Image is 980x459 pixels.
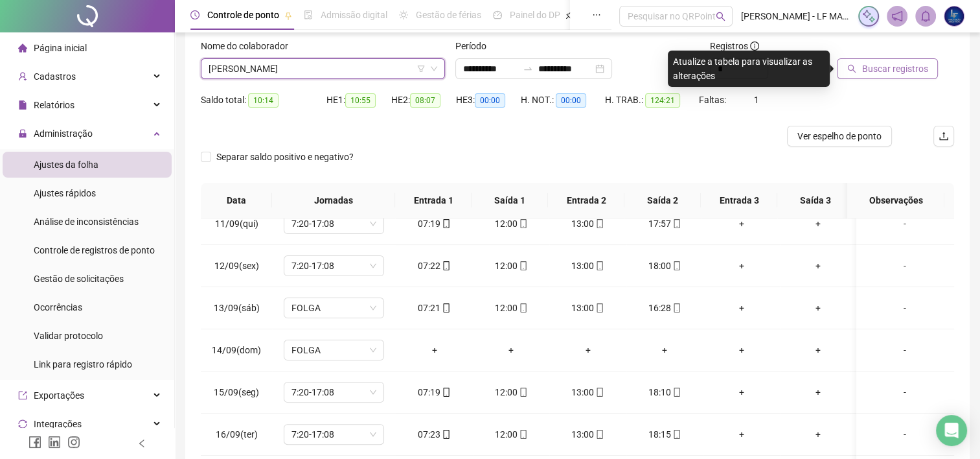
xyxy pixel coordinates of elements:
[248,93,279,108] span: 10:14
[560,385,616,399] div: 13:00
[645,93,680,108] span: 124:21
[920,10,931,22] span: bell
[18,391,27,400] span: export
[214,303,260,313] span: 13/09(sáb)
[565,12,573,19] span: pushpin
[521,93,605,108] div: H. NOT.:
[212,345,261,355] span: 14/09(dom)
[291,214,376,233] span: 7:20-17:08
[671,261,681,270] span: mobile
[847,183,944,218] th: Observações
[291,340,376,360] span: FOLGA
[637,343,693,357] div: +
[944,6,964,26] img: 50767
[211,150,359,164] span: Separar saldo positivo e negativo?
[861,9,876,23] img: sparkle-icon.fc2bf0ac1784a2077858766a79e2daf3.svg
[867,301,943,315] div: -
[560,427,616,441] div: 13:00
[406,217,462,231] div: 07:19
[867,217,943,231] div: -
[713,385,769,399] div: +
[34,331,103,341] span: Validar protocolo
[493,10,502,19] span: dashboard
[518,388,528,397] span: mobile
[518,219,528,228] span: mobile
[34,159,98,170] span: Ajustes da folha
[455,39,495,53] label: Período
[406,385,462,399] div: 07:19
[18,100,27,110] span: file
[713,217,769,231] div: +
[410,93,440,108] span: 08:07
[34,217,139,227] span: Análise de inconsistências
[713,301,769,315] div: +
[713,427,769,441] div: +
[523,64,533,74] span: swap-right
[701,183,777,218] th: Entrada 3
[483,259,540,273] div: 12:00
[790,385,847,399] div: +
[440,430,451,439] span: mobile
[291,425,376,444] span: 7:20-17:08
[790,427,847,441] div: +
[406,259,462,273] div: 07:22
[207,10,279,20] span: Controle de ponto
[472,183,548,218] th: Saída 1
[556,93,586,108] span: 00:00
[797,129,882,143] span: Ver espelho de ponto
[440,303,451,312] span: mobile
[790,217,847,231] div: +
[18,129,27,138] span: lock
[326,93,391,108] div: HE 1:
[391,93,456,108] div: HE 2:
[284,12,292,19] span: pushpin
[754,95,759,105] span: 1
[416,10,481,20] span: Gestão de férias
[483,301,540,315] div: 12:00
[518,261,528,270] span: mobile
[483,427,540,441] div: 12:00
[594,388,604,397] span: mobile
[395,183,472,218] th: Entrada 1
[594,303,604,312] span: mobile
[518,430,528,439] span: mobile
[190,10,199,19] span: clock-circle
[291,383,376,402] span: 7:20-17:08
[440,388,451,397] span: mobile
[417,65,425,73] span: filter
[560,217,616,231] div: 13:00
[214,261,259,271] span: 12/09(sex)
[67,436,80,449] span: instagram
[440,219,451,228] span: mobile
[475,93,505,108] span: 00:00
[594,261,604,270] span: mobile
[861,62,928,76] span: Buscar registros
[34,359,132,370] span: Link para registro rápido
[671,388,681,397] span: mobile
[594,430,604,439] span: mobile
[345,93,376,108] span: 10:55
[858,193,934,207] span: Observações
[891,10,903,22] span: notification
[321,10,387,20] span: Admissão digital
[847,64,856,73] span: search
[216,429,258,440] span: 16/09(ter)
[523,64,533,74] span: to
[867,385,943,399] div: -
[137,439,146,448] span: left
[201,93,326,108] div: Saldo total:
[637,301,693,315] div: 16:28
[699,95,728,105] span: Faltas:
[518,303,528,312] span: mobile
[560,259,616,273] div: 13:00
[837,58,938,79] button: Buscar registros
[215,218,258,229] span: 11/09(qui)
[483,385,540,399] div: 12:00
[605,93,699,108] div: H. TRAB.:
[867,259,943,273] div: -
[790,259,847,273] div: +
[272,183,395,218] th: Jornadas
[201,39,297,53] label: Nome do colaborador
[510,10,560,20] span: Painel do DP
[406,343,462,357] div: +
